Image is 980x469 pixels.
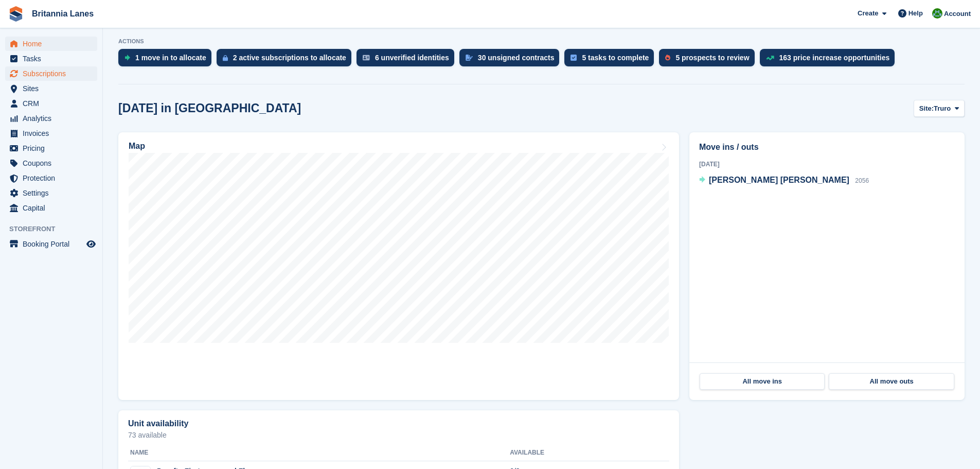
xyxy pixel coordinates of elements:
[118,38,965,45] p: ACTIONS
[944,9,971,19] span: Account
[699,141,955,153] h2: Move ins / outs
[5,156,97,170] a: menu
[829,373,954,390] a: All move outs
[5,126,97,141] a: menu
[700,373,825,390] a: All move ins
[23,96,84,111] span: CRM
[5,81,97,96] a: menu
[5,141,97,155] a: menu
[779,54,890,62] div: 163 price increase opportunities
[665,55,670,61] img: prospect-51fa495bee0391a8d652442698ab0144808aea92771e9ea1ae160a38d050c398.svg
[128,445,510,461] th: Name
[8,6,24,22] img: stora-icon-8386f47178a22dfd0bd8f6a31ec36ba5ce8667c1dd55bd0f319d3a0aa187defe.svg
[23,66,84,81] span: Subscriptions
[908,8,923,19] span: Help
[128,431,669,439] p: 73 available
[363,55,370,61] img: verify_identity-adf6edd0f0f0b5bbfe63781bf79b02c33cf7c696d77639b501bdc392416b5a36.svg
[23,237,84,251] span: Booking Portal
[510,445,608,461] th: Available
[932,8,942,19] img: Matt Lane
[118,132,679,400] a: Map
[129,142,145,151] h2: Map
[675,54,749,62] div: 5 prospects to review
[357,49,459,72] a: 6 unverified identities
[128,419,188,428] h2: Unit availability
[23,141,84,155] span: Pricing
[233,54,346,62] div: 2 active subscriptions to allocate
[118,101,301,115] h2: [DATE] in [GEOGRAPHIC_DATA]
[659,49,759,72] a: 5 prospects to review
[5,171,97,185] a: menu
[934,103,951,114] span: Truro
[5,37,97,51] a: menu
[23,37,84,51] span: Home
[699,174,869,187] a: [PERSON_NAME] [PERSON_NAME] 2056
[23,81,84,96] span: Sites
[858,8,878,19] span: Create
[124,55,130,61] img: move_ins_to_allocate_icon-fdf77a2bb77ea45bf5b3d319d69a93e2d87916cf1d5bf7949dd705db3b84f3ca.svg
[5,96,97,111] a: menu
[709,176,849,184] span: [PERSON_NAME] [PERSON_NAME]
[582,54,649,62] div: 5 tasks to complete
[23,186,84,200] span: Settings
[85,238,97,250] a: Preview store
[855,177,869,184] span: 2056
[766,56,774,60] img: price_increase_opportunities-93ffe204e8149a01c8c9dc8f82e8f89637d9d84a8eef4429ea346261dce0b2c0.svg
[9,224,102,234] span: Storefront
[23,171,84,185] span: Protection
[118,49,217,72] a: 1 move in to allocate
[5,51,97,66] a: menu
[23,51,84,66] span: Tasks
[699,160,955,169] div: [DATE]
[564,49,659,72] a: 5 tasks to complete
[28,5,98,22] a: Britannia Lanes
[571,55,577,61] img: task-75834270c22a3079a89374b754ae025e5fb1db73e45f91037f5363f120a921f8.svg
[466,55,473,61] img: contract_signature_icon-13c848040528278c33f63329250d36e43548de30e8caae1d1a13099fd9432cc5.svg
[23,126,84,141] span: Invoices
[23,201,84,215] span: Capital
[919,103,934,114] span: Site:
[223,55,228,61] img: active_subscription_to_allocate_icon-d502201f5373d7db506a760aba3b589e785aa758c864c3986d89f69b8ff3...
[914,100,965,117] button: Site: Truro
[478,54,555,62] div: 30 unsigned contracts
[217,49,357,72] a: 2 active subscriptions to allocate
[5,201,97,215] a: menu
[5,237,97,251] a: menu
[5,111,97,126] a: menu
[375,54,449,62] div: 6 unverified identities
[760,49,900,72] a: 163 price increase opportunities
[459,49,565,72] a: 30 unsigned contracts
[5,186,97,200] a: menu
[23,111,84,126] span: Analytics
[135,54,206,62] div: 1 move in to allocate
[23,156,84,170] span: Coupons
[5,66,97,81] a: menu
